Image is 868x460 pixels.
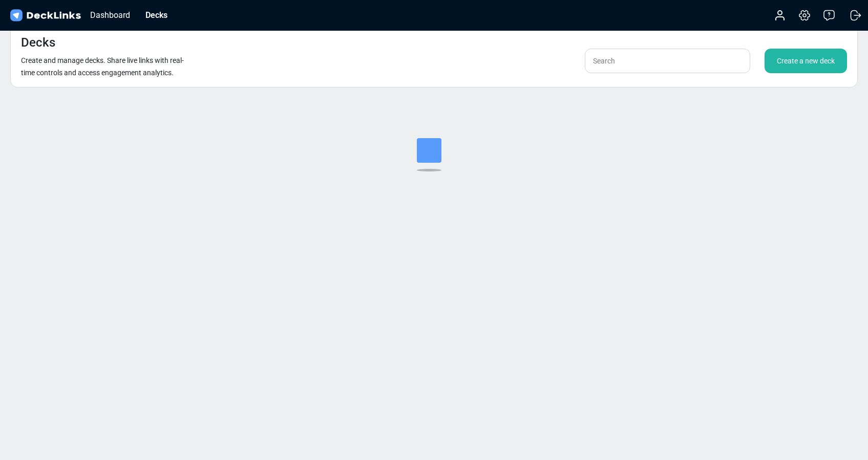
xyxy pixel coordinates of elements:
[585,49,750,73] input: Search
[21,35,55,50] h4: Decks
[140,9,173,21] div: Decks
[85,9,135,21] div: Dashboard
[21,56,184,77] small: Create and manage decks. Share live links with real-time controls and access engagement analytics.
[8,8,82,23] img: DeckLinks
[765,49,847,73] div: Create a new deck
